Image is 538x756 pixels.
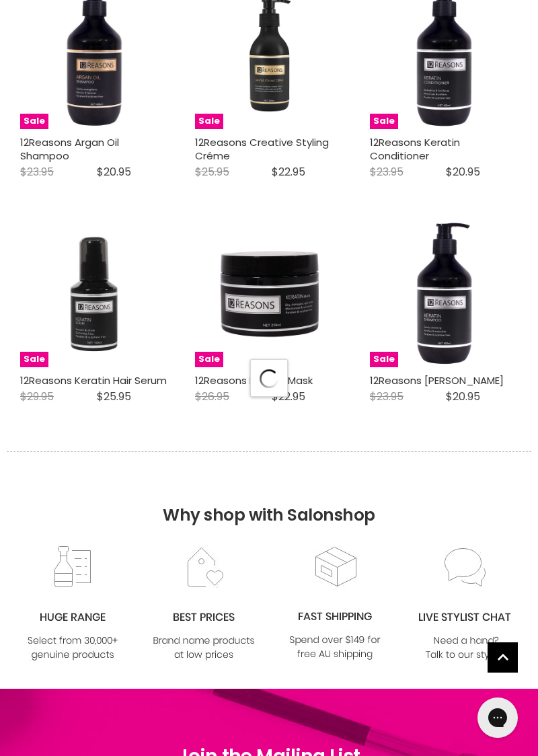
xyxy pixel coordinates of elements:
[20,219,168,367] img: 12Reasons Keratin Hair Serum
[446,164,480,180] span: $20.95
[370,352,398,367] span: Sale
[370,164,403,180] span: $23.95
[20,135,119,163] a: 12Reasons Argan Oil Shampoo
[195,389,229,404] span: $26.95
[195,373,313,387] a: 12Reasons Keratin Mask
[20,373,167,387] a: 12Reasons Keratin Hair Serum
[20,114,48,129] span: Sale
[370,135,460,163] a: 12Reasons Keratin Conditioner
[370,389,403,404] span: $23.95
[488,642,518,673] a: Back to top
[195,164,229,180] span: $25.95
[195,219,343,367] a: 12Reasons Keratin Mask Sale
[488,642,518,677] span: Back to top
[97,164,131,180] span: $20.95
[20,219,168,367] a: 12Reasons Keratin Hair Serum Sale
[272,164,305,180] span: $22.95
[272,389,305,404] span: $22.95
[7,451,531,545] h2: Why shop with Salonshop
[446,389,480,404] span: $20.95
[20,352,48,367] span: Sale
[412,545,521,663] img: chat_c0a1c8f7-3133-4fc6-855f-7264552747f6.jpg
[370,219,518,367] a: 12Reasons Keratin Shampoo 12Reasons Keratin Shampoo Sale
[18,545,127,663] img: range2_8cf790d4-220e-469f-917d-a18fed3854b6.jpg
[370,114,398,129] span: Sale
[195,135,329,163] a: 12Reasons Creative Styling Créme
[195,114,223,129] span: Sale
[20,164,54,180] span: $23.95
[195,352,223,367] span: Sale
[149,545,258,663] img: prices.jpg
[20,389,54,404] span: $29.95
[97,389,131,404] span: $25.95
[370,219,518,367] img: 12Reasons Keratin Shampoo
[471,693,525,743] iframe: Gorgias live chat messenger
[370,373,504,387] a: 12Reasons [PERSON_NAME]
[280,545,389,663] img: fast.jpg
[195,219,343,367] img: 12Reasons Keratin Mask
